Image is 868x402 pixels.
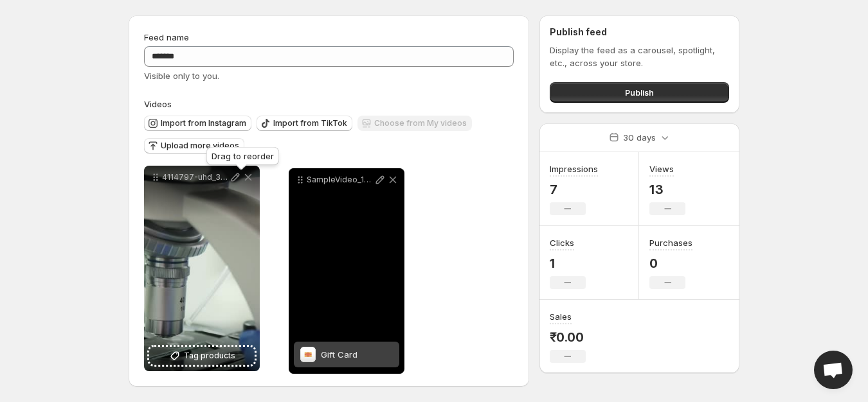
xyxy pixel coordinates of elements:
[161,118,246,128] span: Import from Instagram
[550,310,572,323] h3: Sales
[273,118,347,128] span: Import from TikTok
[550,162,598,175] h3: Impressions
[257,116,352,131] button: Import from TikTok
[144,116,251,131] button: Import from Instagram
[161,141,239,151] span: Upload more videos
[649,256,692,271] p: 0
[307,175,374,185] p: SampleVideo_1280x720_5mb
[144,32,189,42] span: Feed name
[184,349,235,362] span: Tag products
[162,172,229,182] p: 4114797-uhd_3840_2160_25fps
[144,166,260,371] div: 4114797-uhd_3840_2160_25fpsTag products
[144,99,172,109] span: Videos
[144,71,219,81] span: Visible only to you.
[649,236,692,249] h3: Purchases
[550,182,598,197] p: 7
[550,256,586,271] p: 1
[550,236,574,249] h3: Clicks
[649,162,674,175] h3: Views
[550,329,586,345] p: ₹0.00
[550,26,729,39] h2: Publish feed
[814,351,853,389] a: Open chat
[149,347,255,365] button: Tag products
[289,168,404,374] div: SampleVideo_1280x720_5mbGift CardGift Card
[550,82,729,103] button: Publish
[300,347,316,362] img: Gift Card
[623,131,656,144] p: 30 days
[550,44,729,69] p: Display the feed as a carousel, spotlight, etc., across your store.
[625,86,654,99] span: Publish
[321,349,357,360] span: Gift Card
[144,138,244,153] button: Upload more videos
[649,182,685,197] p: 13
